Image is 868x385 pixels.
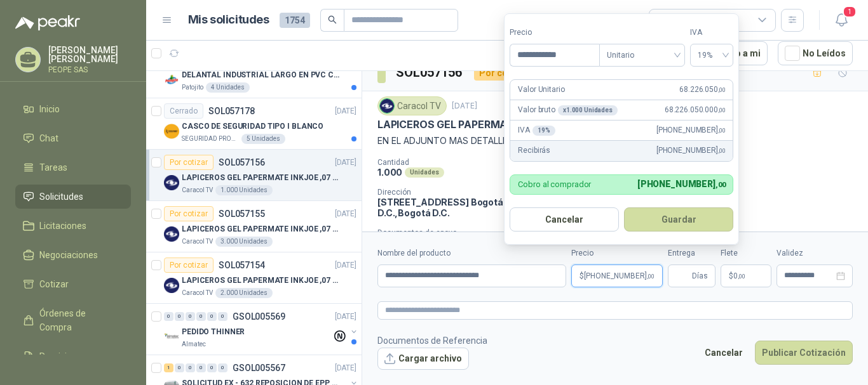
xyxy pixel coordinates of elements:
[186,312,195,321] div: 0
[146,98,362,150] a: CerradoSOL057178[DATE] Company LogoCASCO DE SEGURIDAD TIPO I BLANCOSEGURIDAD PROVISER LTDA5 Unidades
[39,131,58,145] span: Chat
[39,277,69,291] span: Cotizar
[175,312,184,321] div: 0
[215,288,273,298] div: 2.000 Unidades
[335,362,356,374] p: [DATE]
[776,247,853,259] label: Validez
[335,259,356,271] p: [DATE]
[164,155,214,170] div: Por cotizar
[692,265,708,287] span: Días
[15,214,131,238] a: Licitaciones
[698,46,726,65] span: 19%
[647,273,654,280] span: ,00
[15,15,80,30] img: Logo peakr
[164,329,179,344] img: Company Logo
[15,97,131,121] a: Inicio
[510,27,599,39] label: Precio
[164,312,173,321] div: 0
[665,104,726,116] span: 68.226.050.000
[518,180,591,188] p: Cobro al comprador
[335,157,356,169] p: [DATE]
[218,363,227,372] div: 0
[377,134,853,148] p: EN EL ADJUNTO MAS DETALLE
[733,272,745,280] span: 0
[280,13,310,28] span: 1754
[721,264,771,287] p: $ 0,00
[182,69,340,81] p: DELANTAL INDUSTRIAL LARGO EN PVC COLOR AMARILLO
[164,175,179,190] img: Company Logo
[518,84,564,96] p: Valor Unitario
[377,158,544,167] p: Cantidad
[146,201,362,252] a: Por cotizarSOL057155[DATE] Company LogoLAPICEROS GEL PAPERMATE INKJOE ,07 1 LOGO 1 TINTACaracol T...
[584,272,654,280] span: [PHONE_NUMBER]
[755,341,853,365] button: Publicar Cotización
[452,100,477,112] p: [DATE]
[335,208,356,220] p: [DATE]
[335,105,356,117] p: [DATE]
[39,349,86,363] span: Remisiones
[377,334,487,348] p: Documentos de Referencia
[377,197,517,218] p: [STREET_ADDRESS] Bogotá D.C. , Bogotá D.C.
[182,326,245,338] p: PEDIDO THINNER
[377,247,566,259] label: Nombre del producto
[182,237,213,247] p: Caracol TV
[396,63,464,82] h3: SOL057156
[571,264,663,287] p: $[PHONE_NUMBER],00
[164,363,173,372] div: 1
[215,237,273,247] div: 3.000 Unidades
[164,103,203,119] div: Cerrado
[182,172,340,184] p: LAPICEROS GEL PAPERMATE INKJOE ,07 1 LOGO 1 TINTA
[607,46,677,65] span: Unitario
[518,145,550,157] p: Recibirás
[39,160,67,174] span: Tareas
[182,275,340,287] p: LAPICEROS GEL PAPERMATE INKJOE ,07 1 LOGO 1 TINTA
[39,219,86,233] span: Licitaciones
[637,179,726,189] span: [PHONE_NUMBER]
[175,363,184,372] div: 0
[15,344,131,369] a: Remisiones
[164,258,214,273] div: Por cotizar
[518,104,617,116] p: Valor bruto
[15,272,131,296] a: Cotizar
[718,127,726,134] span: ,00
[718,86,726,93] span: ,00
[164,206,214,221] div: Por cotizar
[146,252,362,304] a: Por cotizarSOL057154[DATE] Company LogoLAPICEROS GEL PAPERMATE INKJOE ,07 1 LOGO 1 TINTACaracol T...
[182,82,203,93] p: Patojito
[15,185,131,209] a: Solicitudes
[164,124,179,139] img: Company Logo
[830,9,853,32] button: 1
[15,126,131,150] a: Chat
[48,46,131,63] p: [PERSON_NAME] [PERSON_NAME]
[474,65,532,81] div: Por cotizar
[218,312,227,321] div: 0
[188,11,269,29] h1: Mis solicitudes
[624,207,733,232] button: Guardar
[39,102,60,116] span: Inicio
[186,363,195,372] div: 0
[215,185,273,195] div: 1.000 Unidades
[729,272,733,280] span: $
[207,312,217,321] div: 0
[39,248,98,262] span: Negociaciones
[377,228,863,237] p: Documentos de apoyo
[668,247,715,259] label: Entrega
[39,306,119,334] span: Órdenes de Compra
[219,209,265,218] p: SOL057155
[335,311,356,323] p: [DATE]
[146,150,362,201] a: Por cotizarSOL057156[DATE] Company LogoLAPICEROS GEL PAPERMATE INKJOE ,07 1 LOGO 1 TINTACaracol T...
[778,41,853,65] button: No Leídos
[718,107,726,114] span: ,00
[377,118,657,131] p: LAPICEROS GEL PAPERMATE INKJOE ,07 1 LOGO 1 TINTA
[219,261,265,270] p: SOL057154
[377,96,447,115] div: Caracol TV
[241,134,285,144] div: 5 Unidades
[377,188,517,197] p: Dirección
[715,181,726,189] span: ,00
[377,167,402,178] p: 1.000
[164,309,359,349] a: 0 0 0 0 0 0 GSOL005569[DATE] Company LogoPEDIDO THINNERAlmatec
[558,105,618,115] div: x 1.000 Unidades
[721,247,771,259] label: Flete
[182,223,340,235] p: LAPICEROS GEL PAPERMATE INKJOE ,07 1 LOGO 1 TINTA
[656,124,726,136] span: [PHONE_NUMBER]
